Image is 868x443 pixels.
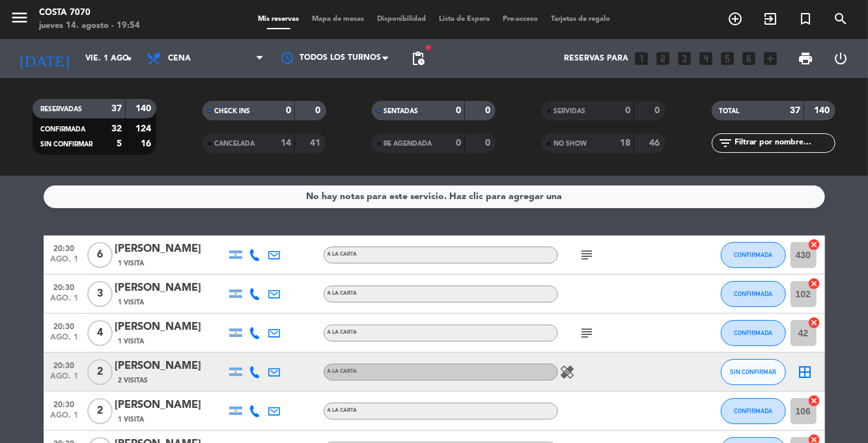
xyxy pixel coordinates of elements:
strong: 140 [135,104,154,113]
span: CONFIRMADA [40,126,85,133]
span: CONFIRMADA [734,251,772,258]
div: [PERSON_NAME] [115,280,226,297]
span: fiber_manual_record [425,44,432,51]
div: jueves 14. agosto - 19:54 [39,20,140,33]
strong: 16 [141,139,154,148]
strong: 0 [655,106,663,115]
span: 20:30 [48,357,81,372]
span: SIN CONFIRMAR [40,141,92,148]
span: 2 [87,398,113,424]
span: CHECK INS [214,108,250,114]
div: Costa 7070 [39,7,140,20]
i: search [833,11,848,27]
i: [DATE] [10,44,79,73]
span: 1 Visita [119,258,145,269]
span: pending_actions [410,51,426,66]
i: looks_3 [676,50,693,67]
i: add_circle_outline [727,11,743,27]
i: looks_5 [719,50,736,67]
span: 2 [87,359,113,385]
div: No hay notas para este servicio. Haz clic para agregar una [306,189,562,204]
span: 1 Visita [119,336,145,347]
strong: 124 [135,124,154,133]
span: SIN CONFIRMAR [730,368,776,375]
div: LOG OUT [823,39,858,78]
i: cancel [808,394,821,407]
span: RE AGENDADA [384,141,432,147]
i: looks_4 [697,50,714,67]
span: 2 Visitas [119,375,148,386]
i: power_settings_new [833,51,848,66]
span: ago. 1 [48,294,81,309]
span: A LA CARTA [328,252,357,257]
div: [PERSON_NAME] [115,397,226,414]
i: menu [10,8,29,27]
button: CONFIRMADA [721,281,786,307]
button: SIN CONFIRMAR [721,359,786,385]
strong: 0 [485,139,493,148]
strong: 37 [790,106,800,115]
span: Mis reservas [251,16,305,23]
strong: 14 [281,139,291,148]
strong: 46 [650,139,663,148]
i: exit_to_app [763,11,778,27]
i: arrow_drop_down [121,51,137,66]
span: Reservas para [564,54,628,63]
i: cancel [808,277,821,290]
i: looks_two [654,50,671,67]
span: Lista de Espera [432,16,496,23]
strong: 5 [117,139,122,148]
span: ago. 1 [48,333,81,348]
span: CONFIRMADA [734,290,772,297]
span: CONFIRMADA [734,329,772,336]
i: border_all [798,364,813,380]
span: CONFIRMADA [734,407,772,414]
span: A LA CARTA [328,291,357,296]
span: NO SHOW [553,141,587,147]
span: RESERVADAS [40,106,82,113]
strong: 0 [485,106,493,115]
strong: 37 [111,104,122,113]
span: A LA CARTA [328,369,357,374]
i: looks_6 [740,50,757,67]
span: Pre-acceso [496,16,544,23]
strong: 32 [111,124,122,133]
span: 3 [87,281,113,307]
span: Disponibilidad [371,16,432,23]
i: healing [560,364,576,380]
span: 20:30 [48,240,81,255]
div: [PERSON_NAME] [115,358,226,375]
strong: 0 [456,139,461,148]
i: subject [580,325,595,341]
span: 4 [87,320,113,346]
span: A LA CARTA [328,330,357,335]
input: Filtrar por nombre... [734,136,835,150]
span: ago. 1 [48,255,81,270]
span: 1 Visita [119,414,145,425]
strong: 140 [814,106,832,115]
button: CONFIRMADA [721,320,786,346]
span: 20:30 [48,396,81,411]
span: SERVIDAS [553,108,585,114]
strong: 0 [286,106,291,115]
i: turned_in_not [798,11,813,27]
span: A LA CARTA [328,408,357,413]
strong: 0 [315,106,323,115]
span: CANCELADA [214,141,255,147]
span: 6 [87,242,113,268]
button: CONFIRMADA [721,398,786,424]
i: add_box [762,50,779,67]
i: subject [580,247,595,263]
strong: 18 [620,139,630,148]
strong: 41 [310,139,323,148]
span: Tarjetas de regalo [544,16,617,23]
i: looks_one [633,50,650,67]
span: Cena [168,54,191,63]
strong: 0 [456,106,461,115]
span: SENTADAS [384,108,418,114]
span: 1 Visita [119,297,145,308]
div: [PERSON_NAME] [115,241,226,258]
span: 20:30 [48,279,81,294]
div: [PERSON_NAME] [115,319,226,336]
i: cancel [808,238,821,251]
